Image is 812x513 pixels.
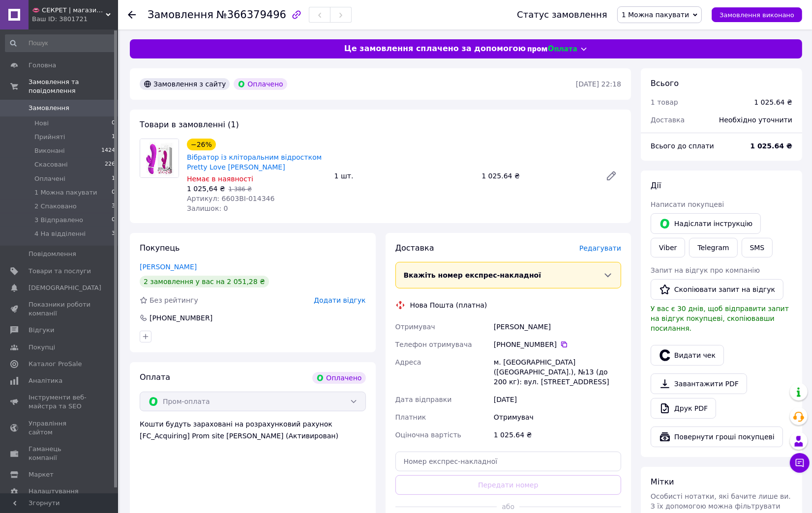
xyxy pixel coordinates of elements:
[395,452,622,471] input: Номер експрес-накладної
[478,169,598,183] div: 1 025.64 ₴
[187,185,225,193] span: 1 025,64 ₴
[29,360,82,369] span: Каталог ProSale
[29,470,54,479] span: Маркет
[713,109,798,131] div: Необхідно уточнити
[229,186,252,193] span: 1 386 ₴
[712,7,802,22] button: Замовлення виконано
[395,413,426,421] span: Платник
[140,419,366,441] div: Кошти будуть зараховані на розрахунковий рахунок
[651,116,685,124] span: Доставка
[29,376,62,385] span: Аналітика
[29,419,91,437] span: Управління сайтом
[140,276,269,287] div: 2 замовлення у вас на 2 051,28 ₴
[187,139,216,150] div: −26%
[34,188,97,197] span: 1 Можна пакувати
[494,340,621,349] div: [PHONE_NUMBER]
[112,133,115,142] span: 1
[187,204,228,212] span: Залишок: 0
[331,169,478,183] div: 1 шт.
[720,11,794,19] span: Замовлення виконано
[651,238,685,257] a: Viber
[651,305,789,332] span: У вас є 30 днів, щоб відправити запит на відгук покупцеві, скопіювавши посилання.
[187,175,253,183] span: Немає в наявності
[651,279,783,300] button: Скопіювати запит на відгук
[29,393,91,411] span: Інструменти веб-майстра та SEO
[497,502,519,512] span: або
[404,271,541,279] span: Вкажіть номер експрес-накладної
[112,119,115,128] span: 0
[140,243,180,253] span: Покупець
[29,104,69,113] span: Замовлення
[34,174,65,183] span: Оплачені
[576,80,621,88] time: [DATE] 22:18
[112,188,115,197] span: 0
[651,213,761,234] button: Надіслати інструкцію
[148,9,213,21] span: Замовлення
[34,160,68,169] span: Скасовані
[187,195,274,202] span: Артикул: 6603BI-014346
[651,345,724,366] button: Видати чек
[601,166,621,186] a: Редагувати
[790,453,810,473] button: Чат з покупцем
[34,229,86,238] span: 4 На відділенні
[34,133,65,142] span: Прийняті
[651,98,678,106] span: 1 товар
[344,43,526,55] span: Це замовлення сплачено за допомогою
[651,79,679,88] span: Всього
[112,216,115,225] span: 0
[408,300,490,310] div: Нова Пошта (платна)
[395,323,435,331] span: Отримувач
[29,326,54,335] span: Відгуки
[492,353,623,391] div: м. [GEOGRAPHIC_DATA] ([GEOGRAPHIC_DATA].), №13 (до 200 кг): вул. [STREET_ADDRESS]
[395,358,421,366] span: Адреса
[750,142,792,150] b: 1 025.64 ₴
[34,216,83,225] span: 3 Відправлено
[579,244,621,252] span: Редагувати
[492,318,623,336] div: [PERSON_NAME]
[112,229,115,238] span: 3
[140,139,179,177] img: Вібратор із кліторальним відростком Pretty Love Bert Vibrator
[150,296,198,304] span: Без рейтингу
[112,202,115,211] span: 3
[140,120,239,129] span: Товари в замовленні (1)
[651,398,716,419] a: Друк PDF
[312,372,365,384] div: Оплачено
[105,160,115,169] span: 226
[140,78,230,90] div: Замовлення з сайту
[651,181,661,190] span: Дії
[101,146,115,155] span: 1424
[395,396,452,403] span: Дата відправки
[34,146,65,155] span: Виконані
[34,119,49,128] span: Нові
[492,426,623,444] div: 1 025.64 ₴
[492,408,623,426] div: Отримувач
[5,34,116,52] input: Пошук
[29,250,76,258] span: Повідомлення
[314,296,365,304] span: Додати відгук
[651,266,760,274] span: Запит на відгук про компанію
[29,284,101,292] span: [DEMOGRAPHIC_DATA]
[395,243,434,253] span: Доставка
[140,431,366,441] div: [FC_Acquiring] Prom site [PERSON_NAME] (Активирован)
[32,6,106,15] span: 👄 СЕКРЕТ | магазин інтимних товарів 🍓
[112,174,115,183] span: 1
[140,372,170,382] span: Оплата
[492,391,623,408] div: [DATE]
[622,11,689,19] span: 1 Можна пакувати
[754,97,792,107] div: 1 025.64 ₴
[517,10,607,20] div: Статус замовлення
[651,373,747,394] a: Завантажити PDF
[395,341,472,348] span: Телефон отримувача
[29,487,79,496] span: Налаштування
[651,200,724,208] span: Написати покупцеві
[140,263,197,271] a: [PERSON_NAME]
[234,78,287,90] div: Оплачено
[29,445,91,462] span: Гаманець компанії
[395,431,461,439] span: Оціночна вартість
[742,238,773,257] button: SMS
[216,9,286,21] span: №366379496
[187,153,322,171] a: Вібратор із кліторальним відростком Pretty Love [PERSON_NAME]
[32,15,118,24] div: Ваш ID: 3801721
[29,343,55,352] span: Покупці
[651,142,714,150] span: Всього до сплати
